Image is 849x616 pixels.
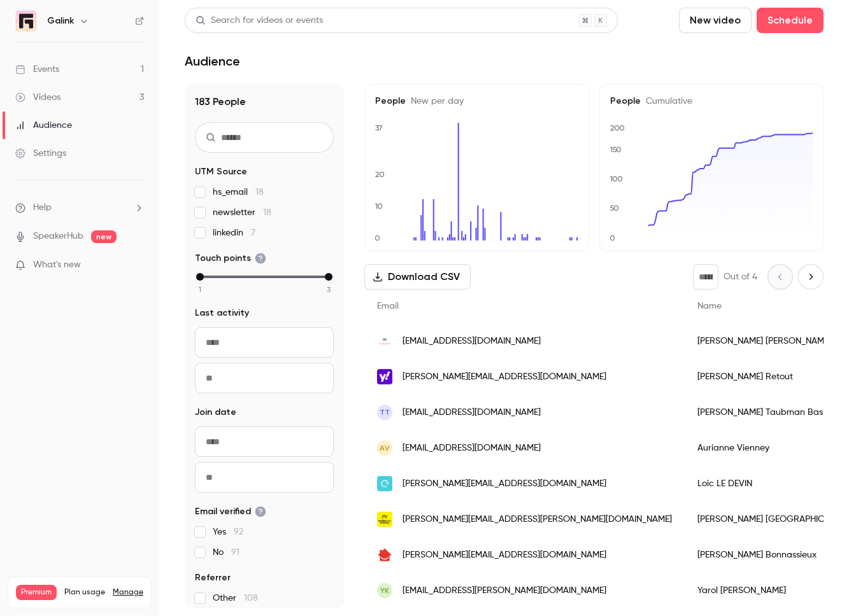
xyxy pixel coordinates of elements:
span: linkedin [213,227,255,239]
h1: Audience [185,53,240,69]
button: Next page [798,264,824,290]
img: garance.com [377,333,392,349]
span: new [91,230,117,243]
text: 0 [610,234,615,242]
input: From [195,426,334,457]
span: Plan usage [64,587,105,598]
button: Schedule [757,8,824,33]
span: 92 [234,528,243,536]
span: [EMAIL_ADDRESS][PERSON_NAME][DOMAIN_NAME] [403,584,606,598]
span: [PERSON_NAME][EMAIL_ADDRESS][DOMAIN_NAME] [403,370,606,384]
text: 20 [375,170,385,179]
h6: Galink [47,15,74,27]
span: Premium [16,585,57,600]
span: Cumulative [641,97,692,106]
text: 10 [375,202,383,211]
div: Search for videos or events [196,14,323,27]
div: Events [15,63,59,76]
span: Other [213,592,258,605]
div: max [325,273,332,281]
span: 18 [255,188,264,197]
li: help-dropdown-opener [15,201,144,214]
span: UTM Source [195,165,247,178]
input: From [195,327,334,358]
img: Galink [16,11,36,31]
h1: 183 People [195,94,334,109]
span: 3 [327,284,331,295]
span: [EMAIL_ADDRESS][DOMAIN_NAME] [403,442,541,455]
span: [PERSON_NAME][EMAIL_ADDRESS][DOMAIN_NAME] [403,477,606,491]
h5: People [610,95,813,108]
span: [PERSON_NAME][EMAIL_ADDRESS][DOMAIN_NAME] [403,549,606,562]
a: Manage [113,587,143,598]
div: Audience [15,119,72,132]
text: 50 [610,204,619,213]
span: Email verified [195,505,266,518]
img: epiconcept.fr [377,476,392,491]
span: [PERSON_NAME][EMAIL_ADDRESS][PERSON_NAME][DOMAIN_NAME] [403,513,672,526]
span: 1 [199,284,201,295]
span: Name [697,302,722,311]
span: 108 [244,594,258,603]
span: Join date [195,406,236,419]
span: 18 [263,208,271,217]
span: No [213,546,239,559]
img: yahoo.fr [377,369,392,384]
span: Referrer [195,571,231,584]
span: What's new [33,258,81,272]
div: Settings [15,147,66,160]
span: YK [380,585,389,596]
a: SpeakerHub [33,230,83,243]
input: To [195,462,334,493]
span: TT [380,407,390,418]
span: 7 [251,228,255,237]
h5: People [375,95,578,108]
div: Videos [15,91,61,104]
div: min [196,273,204,281]
span: hs_email [213,186,264,199]
span: Touch points [195,252,266,265]
span: New per day [406,97,464,106]
span: [EMAIL_ADDRESS][DOMAIN_NAME] [403,406,541,419]
text: 150 [610,145,622,154]
p: Out of 4 [724,270,757,283]
span: Last activity [195,307,249,319]
img: homeserve.fr [377,547,392,563]
button: New video [679,8,752,33]
span: Help [33,201,52,214]
text: 0 [375,234,380,242]
input: To [195,363,334,393]
span: 91 [231,548,239,557]
span: AV [380,442,390,454]
span: Email [377,302,399,311]
span: newsletter [213,206,271,219]
text: 100 [610,175,623,184]
button: Download CSV [364,264,471,290]
span: [EMAIL_ADDRESS][DOMAIN_NAME] [403,335,541,348]
text: 200 [610,123,625,132]
img: grenoblealpesmetropole.fr [377,512,392,527]
span: Yes [213,526,243,538]
text: 37 [375,123,383,132]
